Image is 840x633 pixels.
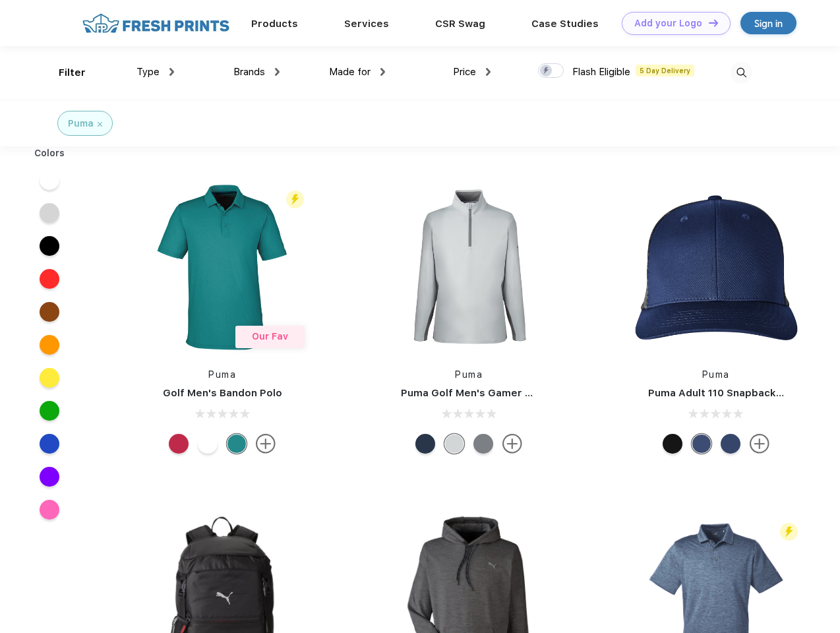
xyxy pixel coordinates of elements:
[344,18,389,30] a: Services
[78,12,233,35] img: fo%20logo%202.webp
[721,434,740,454] div: Peacoat with Qut Shd
[227,434,247,454] div: Green Lagoon
[740,12,796,34] a: Sign in
[136,66,160,78] span: Type
[208,369,236,380] a: Puma
[731,62,752,84] img: desktop_search.svg
[692,434,711,454] div: Peacoat Qut Shd
[381,179,556,355] img: func=resize&h=266
[473,434,493,454] div: Quiet Shade
[251,18,298,30] a: Products
[286,191,304,208] img: flash_active_toggle.svg
[502,434,522,454] img: more.svg
[780,523,798,541] img: flash_active_toggle.svg
[453,66,476,78] span: Price
[634,18,702,29] div: Add your Logo
[169,434,189,454] div: Ski Patrol
[444,434,464,454] div: High Rise
[329,66,371,78] span: Made for
[135,179,310,355] img: func=resize&h=266
[415,434,435,454] div: Navy Blazer
[401,387,609,399] a: Puma Golf Men's Gamer Golf Quarter-Zip
[98,122,102,127] img: filter_cancel.svg
[628,179,804,355] img: func=resize&h=266
[252,331,288,342] span: Our Fav
[636,65,694,76] span: 5 Day Delivery
[702,369,730,380] a: Puma
[256,434,276,454] img: more.svg
[233,66,265,78] span: Brands
[24,146,75,160] div: Colors
[163,387,282,399] a: Golf Men's Bandon Polo
[709,19,718,26] img: DT
[59,65,86,80] div: Filter
[486,68,491,76] img: dropdown.png
[754,16,783,31] div: Sign in
[455,369,483,380] a: Puma
[198,434,218,454] div: Bright White
[435,18,485,30] a: CSR Swag
[380,68,385,76] img: dropdown.png
[572,66,630,78] span: Flash Eligible
[169,68,174,76] img: dropdown.png
[750,434,769,454] img: more.svg
[68,117,94,131] div: Puma
[275,68,280,76] img: dropdown.png
[663,434,682,454] div: Pma Blk with Pma Blk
